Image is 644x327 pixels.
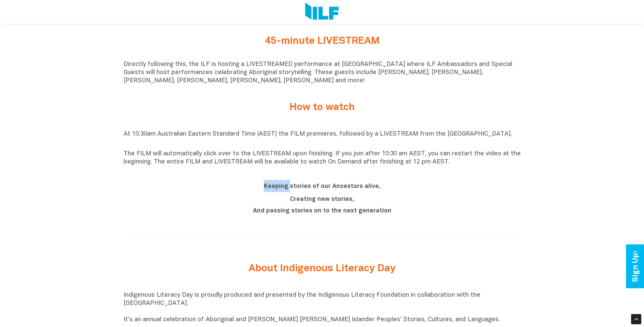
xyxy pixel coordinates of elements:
[124,150,521,166] p: The FILM will automatically click over to the LIVESTREAM upon finishing. If you join after 10:30 ...
[195,36,449,47] h2: 45-minute LIVESTREAM
[124,61,521,85] p: Directly following this, the ILF is hosting a LIVESTREAMED performance at [GEOGRAPHIC_DATA] where...
[253,208,391,214] b: And passing stories on to the next generation
[124,130,521,147] p: At 10.30am Australian Eastern Standard Time (AEST) the FILM premieres, followed by a LIVESTREAM f...
[195,102,449,113] h2: How to watch
[195,263,449,274] h2: About Indigenous Literacy Day
[290,196,354,202] b: Creating new stories,
[631,314,641,324] div: Scroll Back to Top
[264,184,381,189] b: Keeping stories of our Ancestors alive,
[305,3,339,21] img: Logo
